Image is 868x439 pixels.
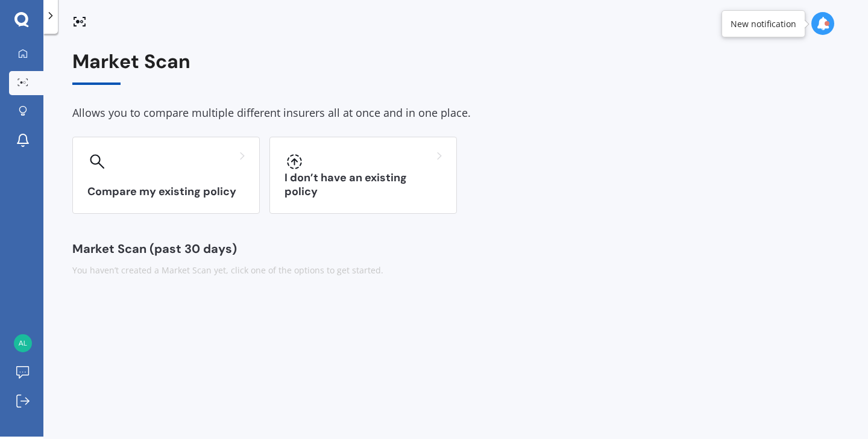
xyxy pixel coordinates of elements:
[87,185,245,199] h3: Compare my existing policy
[285,171,442,199] h3: I don’t have an existing policy
[14,334,32,352] img: fe2389c2a827dff22c6613c5620445ed
[72,243,839,255] div: Market Scan (past 30 days)
[72,264,839,276] div: You haven’t created a Market Scan yet, click one of the options to get started.
[72,51,839,85] div: Market Scan
[731,18,796,30] div: New notification
[72,104,839,122] div: Allows you to compare multiple different insurers all at once and in one place.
